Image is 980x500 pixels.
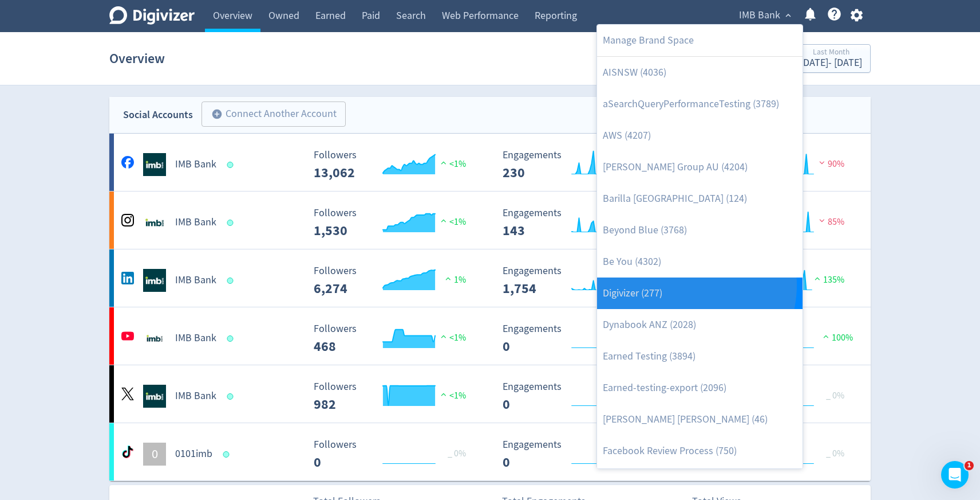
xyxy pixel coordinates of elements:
[597,404,803,435] a: [PERSON_NAME] [PERSON_NAME] (46)
[965,461,974,470] span: 1
[597,151,803,183] a: [PERSON_NAME] Group AU (4204)
[941,461,969,489] iframe: Intercom live chat
[597,57,803,88] a: AISNSW (4036)
[597,278,803,309] a: Digivizer (277)
[597,435,803,467] a: Facebook Review Process (750)
[597,372,803,404] a: Earned-testing-export (2096)
[597,25,803,56] a: Manage Brand Space
[597,120,803,151] a: AWS (4207)
[597,214,803,246] a: Beyond Blue (3768)
[597,341,803,372] a: Earned Testing (3894)
[597,467,803,498] a: Financy (1555)
[597,88,803,120] a: aSearchQueryPerformanceTesting (3789)
[597,309,803,341] a: Dynabook ANZ (2028)
[597,183,803,214] a: Barilla [GEOGRAPHIC_DATA] (124)
[597,246,803,278] a: Be You (4302)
